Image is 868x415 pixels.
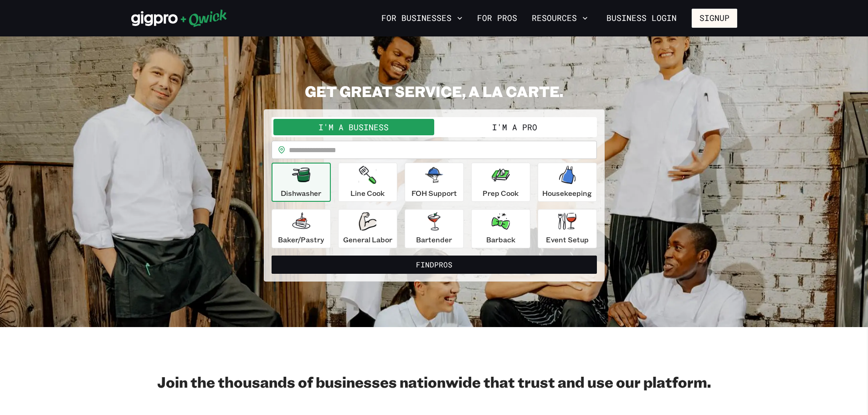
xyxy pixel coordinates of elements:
h2: GET GREAT SERVICE, A LA CARTE. [264,82,605,100]
h2: Join the thousands of businesses nationwide that trust and use our platform. [131,373,737,391]
a: For Pros [473,10,521,26]
p: Dishwasher [281,188,321,199]
button: For Businesses [378,10,466,26]
button: Bartender [405,209,464,248]
button: Line Cook [338,163,397,202]
button: I'm a Business [273,119,434,135]
p: Baker/Pastry [278,234,324,245]
p: General Labor [343,234,392,245]
button: Resources [528,10,591,26]
button: Signup [692,9,737,28]
p: Event Setup [546,234,589,245]
button: Barback [471,209,530,248]
button: Event Setup [538,209,597,248]
button: Prep Cook [471,163,530,202]
button: Baker/Pastry [272,209,331,248]
button: Housekeeping [538,163,597,202]
button: I'm a Pro [434,119,595,135]
button: General Labor [338,209,397,248]
button: FOH Support [405,163,464,202]
p: Barback [486,234,515,245]
button: FindPros [272,256,597,274]
p: Prep Cook [483,188,519,199]
p: Line Cook [350,188,385,199]
button: Dishwasher [272,163,331,202]
a: Business Login [599,9,684,28]
p: Bartender [416,234,452,245]
p: Housekeeping [542,188,592,199]
p: FOH Support [411,188,457,199]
